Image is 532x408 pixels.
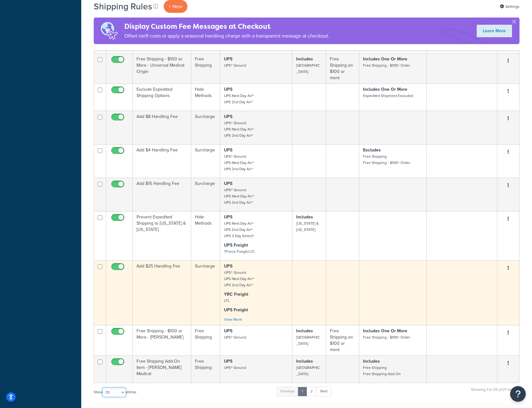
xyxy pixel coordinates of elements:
small: Free Shipping - $100+ Order [363,334,410,340]
td: Hide Methods [191,211,220,260]
strong: UPS [224,214,232,220]
td: Free Shipping Add-On Item - [PERSON_NAME] Medical [133,355,191,383]
a: Next [316,387,331,396]
a: Learn More [477,25,512,37]
small: LTL [224,298,230,303]
td: Hide Methods [191,84,220,111]
small: UPS® Ground [224,365,246,370]
img: duties-banner-06bc72dcb5fe05cb3f9472aba00be2ae8eb53ab6f0d8bb03d382ba314ac3c341.png [94,18,124,44]
strong: UPS [224,263,232,269]
td: Free Shipping [191,325,220,355]
strong: Includes [296,358,313,365]
td: Free Shipping [191,355,220,383]
small: UPS® Ground [224,334,246,340]
a: Settings [500,2,520,11]
td: Prevent Expedited Shipping to [US_STATE] & [US_STATE] [133,211,191,260]
small: UPS® Ground [224,63,246,68]
strong: YRC Freight [224,291,248,298]
td: Add $25 Handling Fee [133,260,191,325]
select: Showentries [102,388,126,397]
strong: Includes One Or More [363,328,407,334]
strong: UPS [224,358,232,365]
small: Expedited Shipment Excluded [363,93,413,99]
small: UPS® Ground UPS Next Day Air® UPS 2nd Day Air® [224,154,254,172]
small: Free Shipping - $100+ Order [363,63,410,68]
small: UPS® Ground UPS Next Day Air® UPS 2nd Day Air® [224,120,254,138]
td: Add $4 Handling Fee [133,144,191,178]
button: Open Resource Center [510,386,526,402]
a: View More [224,317,242,322]
small: UPS® Ground UPS Next Day Air® UPS 2nd Day Air® [224,270,254,288]
small: [GEOGRAPHIC_DATA] [296,63,320,74]
td: Exclude Expedited Shipping Options [133,84,191,111]
strong: UPS [224,56,232,62]
a: 1 [298,387,307,396]
strong: Includes [296,214,313,220]
strong: UPS Freight [224,307,248,313]
small: UPS Next Day Air® UPS 2nd Day Air® [224,93,254,105]
strong: UPS [224,113,232,120]
strong: Includes [296,328,313,334]
td: Surcharge [191,144,220,178]
td: Surcharge [191,260,220,325]
td: Free Shipping on $100 or more [326,325,359,355]
td: Free Shipping on $100 or more [326,53,359,84]
small: UPS Next Day Air® UPS 2nd Day Air® UPS 3 Day Select® [224,221,254,239]
small: Free Shipping Free Shipping Add-On [363,365,401,377]
small: Free Shipping Free Shipping - $100+ Order [363,154,410,166]
strong: UPS [224,180,232,187]
p: Offset tariff costs or apply a seasonal handling charge with a transparent message at checkout. [124,32,329,40]
div: Showing 1 to 25 of 27 entries [471,386,520,400]
strong: UPS [224,328,232,334]
a: 2 [306,387,317,396]
strong: Includes [296,56,313,62]
strong: UPS Freight [224,242,248,248]
strong: Excludes [363,147,381,153]
small: TForce Freight LTL [224,249,255,254]
strong: Includes One Or More [363,56,407,62]
small: [GEOGRAPHIC_DATA] [296,334,320,346]
strong: UPS [224,147,232,153]
td: Free Shipping - $100 or More - [PERSON_NAME] [133,325,191,355]
strong: Includes One Or More [363,86,407,93]
small: UPS® Ground UPS Next Day Air® UPS 2nd Day Air® [224,187,254,205]
td: Free Shipping - $100 or More - Universal Medical Origin [133,53,191,84]
td: Surcharge [191,111,220,144]
td: Surcharge [191,178,220,211]
h1: Shipping Rules [94,0,152,13]
strong: UPS [224,86,232,93]
strong: Includes [363,358,380,365]
td: Add $8 Handling Fee [133,111,191,144]
small: [US_STATE] & [US_STATE] [296,221,319,232]
td: Add $15 Handling Fee [133,178,191,211]
td: Free Shipping [191,53,220,84]
a: Previous [276,387,298,396]
small: [GEOGRAPHIC_DATA] [296,365,320,377]
h4: Display Custom Fee Messages at Checkout [124,21,329,32]
label: Show entries [94,388,136,397]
